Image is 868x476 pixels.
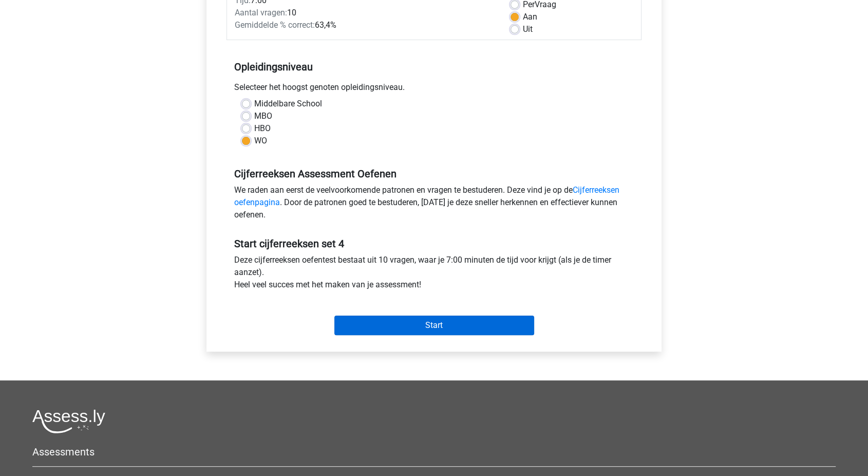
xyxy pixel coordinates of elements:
[227,81,641,98] div: Selecteer het hoogst genoten opleidingsniveau.
[254,110,272,122] label: MBO
[523,23,533,35] label: Uit
[227,7,503,19] div: 10
[234,57,634,77] h5: Opleidingsniveau
[254,135,267,147] label: WO
[32,409,105,433] img: Assessly logo
[523,11,537,23] label: Aan
[234,237,634,250] h5: Start cijferreeksen set 4
[227,254,641,295] div: Deze cijferreeksen oefentest bestaat uit 10 vragen, waar je 7:00 minuten de tijd voor krijgt (als...
[235,20,315,30] span: Gemiddelde % correct:
[235,8,287,17] span: Aantal vragen:
[234,168,634,180] h5: Cijferreeksen Assessment Oefenen
[254,122,271,135] label: HBO
[334,316,534,335] input: Start
[32,446,836,458] h5: Assessments
[254,98,322,110] label: Middelbare School
[227,184,641,225] div: We raden aan eerst de veelvoorkomende patronen en vragen te bestuderen. Deze vind je op de . Door...
[227,19,503,31] div: 63,4%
